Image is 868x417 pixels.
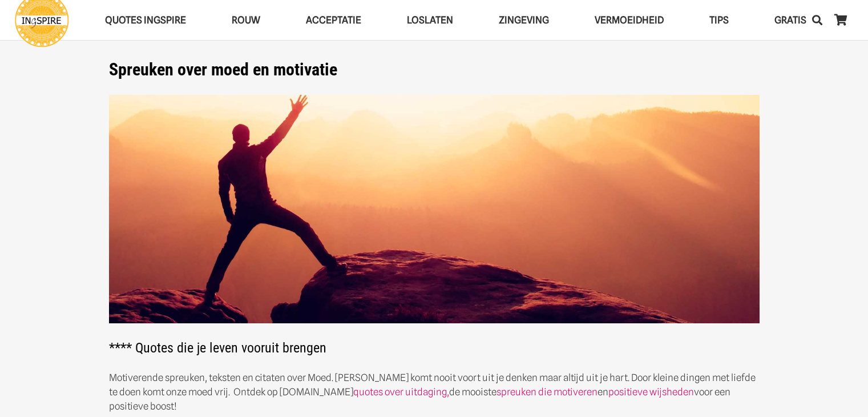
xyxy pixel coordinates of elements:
a: positieve wijsheden [608,386,694,398]
span: ROUW [232,14,260,26]
a: ZingevingZingeving Menu [476,6,572,35]
h1: Spreuken over moed en motivatie [109,59,760,80]
a: Zoeken [806,6,829,34]
a: quotes over uitdaging, [353,386,449,398]
a: QUOTES INGSPIREQUOTES INGSPIRE Menu [82,6,209,35]
a: AcceptatieAcceptatie Menu [283,6,384,35]
a: GRATISGRATIS Menu [752,6,829,35]
span: Acceptatie [306,14,361,26]
span: Zingeving [499,14,549,26]
a: VERMOEIDHEIDVERMOEIDHEID Menu [572,6,687,35]
p: Motiverende spreuken, teksten en citaten over Moed. [PERSON_NAME] komt nooit voort uit je denken ... [109,371,760,414]
span: VERMOEIDHEID [595,14,664,26]
a: ROUWROUW Menu [209,6,283,35]
span: QUOTES INGSPIRE [105,14,186,26]
span: TIPS [709,14,729,26]
h2: **** Quotes die je leven vooruit brengen [109,95,760,356]
span: GRATIS [774,14,806,26]
a: TIPSTIPS Menu [687,6,752,35]
a: LoslatenLoslaten Menu [384,6,476,35]
span: Loslaten [407,14,453,26]
img: Spreuken over moed, moedig zijn en mooie woorden over uitdaging en kracht - ingspire.nl [109,95,760,324]
a: spreuken die motiveren [496,386,597,398]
